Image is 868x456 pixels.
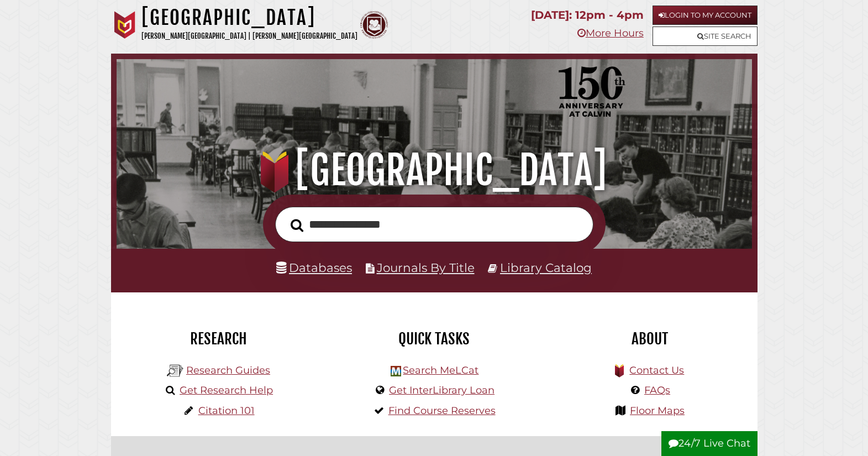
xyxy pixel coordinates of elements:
[111,11,139,39] img: Calvin University
[276,260,352,275] a: Databases
[403,364,478,376] a: Search MeLCat
[141,6,357,30] h1: [GEOGRAPHIC_DATA]
[630,405,685,417] a: Floor Maps
[388,405,496,417] a: Find Course Reserves
[391,366,401,376] img: Hekman Library Logo
[291,218,303,232] i: Search
[360,11,388,39] img: Calvin Theological Seminary
[577,27,644,39] a: More Hours
[119,329,318,348] h2: Research
[129,146,739,195] h1: [GEOGRAPHIC_DATA]
[167,363,183,379] img: Hekman Library Logo
[531,6,644,25] p: [DATE]: 12pm - 4pm
[377,260,475,275] a: Journals By Title
[629,364,684,376] a: Contact Us
[550,329,749,348] h2: About
[644,384,670,396] a: FAQs
[180,384,273,396] a: Get Research Help
[389,384,495,396] a: Get InterLibrary Loan
[653,6,757,25] a: Login to My Account
[141,30,357,43] p: [PERSON_NAME][GEOGRAPHIC_DATA] | [PERSON_NAME][GEOGRAPHIC_DATA]
[653,27,757,46] a: Site Search
[198,405,255,417] a: Citation 101
[335,329,534,348] h2: Quick Tasks
[500,260,592,275] a: Library Catalog
[285,216,309,235] button: Search
[186,364,270,376] a: Research Guides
